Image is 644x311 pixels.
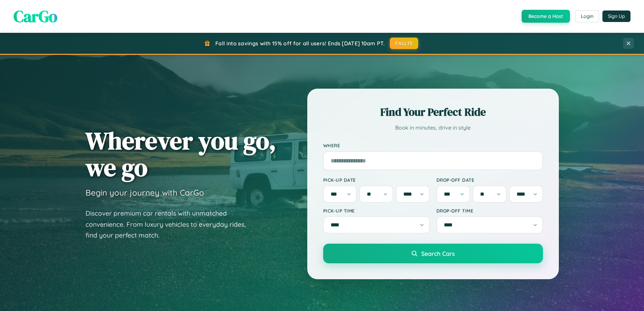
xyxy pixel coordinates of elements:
p: Discover premium car rentals with unmatched convenience. From luxury vehicles to everyday rides, ... [86,208,255,241]
span: Search Cars [421,250,455,257]
label: Drop-off Time [436,208,543,214]
label: Drop-off Date [436,177,543,183]
span: CarGo [14,5,57,27]
span: Fall into savings with 15% off for all users! Ends [DATE] 10am PT. [215,40,385,47]
label: Pick-up Date [323,177,430,183]
button: Login [575,10,599,22]
label: Where [323,143,543,149]
button: Search Cars [323,244,543,263]
h2: Find Your Perfect Ride [323,105,543,119]
label: Pick-up Time [323,208,430,214]
button: FALL15 [390,38,418,49]
p: Book in minutes, drive in style [323,123,543,133]
button: Become a Host [522,10,570,23]
h1: Wherever you go, we go [86,127,276,181]
h3: Begin your journey with CarGo [86,187,204,198]
button: Sign Up [602,10,630,22]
